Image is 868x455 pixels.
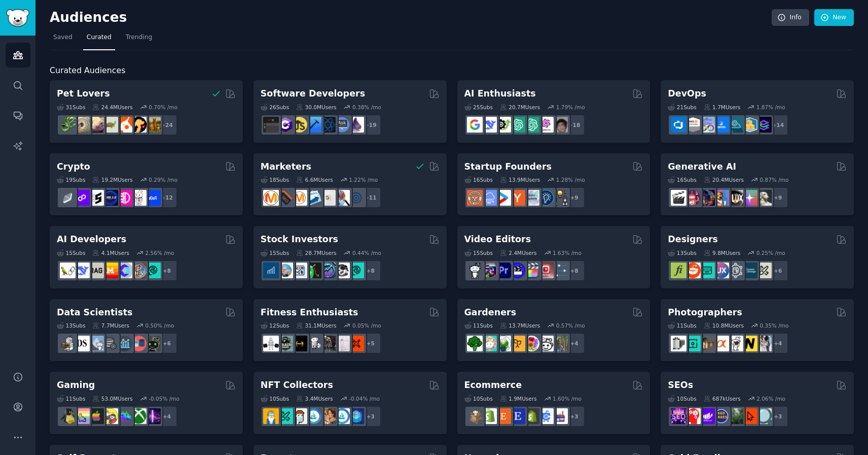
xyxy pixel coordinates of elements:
[320,263,336,278] img: StocksAndTrading
[538,263,554,278] img: Youtubevideo
[60,190,76,206] img: ethfinance
[564,260,585,281] div: + 8
[320,408,336,424] img: CryptoArt
[50,10,772,26] h2: Audiences
[671,190,686,206] img: aivideo
[88,336,104,351] img: statistics
[60,336,76,351] img: MachineLearning
[92,249,129,256] div: 4.1M Users
[88,408,104,424] img: macgaming
[53,33,73,42] span: Saved
[467,190,483,206] img: EntrepreneurRideAlong
[349,176,378,183] div: 1.22 % /mo
[524,190,539,206] img: indiehackers
[92,104,132,111] div: 24.4M Users
[92,176,132,183] div: 19.2M Users
[117,190,132,206] img: defiblockchain
[510,117,525,133] img: chatgpt_promptDesign
[464,176,493,183] div: 16 Sub s
[57,322,85,329] div: 13 Sub s
[306,263,321,278] img: Trading
[500,176,540,183] div: 13.9M Users
[348,408,364,424] img: DigitalItems
[481,336,497,351] img: succulents
[277,336,293,351] img: GymMotivation
[296,322,336,329] div: 31.1M Users
[713,263,729,278] img: UXDesign
[699,117,715,133] img: Docker_DevOps
[348,336,364,351] img: personaltraining
[756,249,785,256] div: 0.25 % /mo
[767,333,788,354] div: + 4
[60,263,76,278] img: LangChain
[348,117,364,133] img: elixir
[57,249,85,256] div: 15 Sub s
[145,190,161,206] img: defi_
[360,406,381,427] div: + 3
[145,263,161,278] img: AIDevelopersSociety
[261,395,289,402] div: 10 Sub s
[756,117,772,133] img: PlatformEngineers
[92,395,132,402] div: 53.0M Users
[88,190,104,206] img: ethstaker
[296,104,336,111] div: 30.0M Users
[510,336,525,351] img: GardeningUK
[556,176,585,183] div: 1.28 % /mo
[495,263,511,278] img: premiere
[671,408,686,424] img: SEO_Digital_Marketing
[464,322,493,329] div: 11 Sub s
[6,9,29,27] img: GummySearch logo
[524,336,539,351] img: flowers
[261,176,289,183] div: 18 Sub s
[464,160,552,173] h2: Startup Founders
[296,249,336,256] div: 28.7M Users
[500,395,537,402] div: 1.9M Users
[57,379,95,392] h2: Gaming
[117,408,132,424] img: gamers
[74,190,90,206] img: 0xPolygon
[538,117,554,133] img: OpenAIDev
[117,336,132,351] img: analytics
[538,190,554,206] img: Entrepreneurship
[704,249,741,256] div: 9.8M Users
[699,408,715,424] img: seogrowth
[742,336,757,351] img: Nikon
[50,29,76,50] a: Saved
[495,336,511,351] img: SavageGarden
[334,117,350,133] img: AskComputerScience
[352,322,381,329] div: 0.05 % /mo
[671,263,686,278] img: typography
[704,104,741,111] div: 1.7M Users
[57,160,90,173] h2: Crypto
[756,336,772,351] img: WeddingPhotography
[481,263,497,278] img: editors
[467,408,483,424] img: dropship
[728,263,743,278] img: userexperience
[334,408,350,424] img: OpenseaMarket
[131,336,147,351] img: datasets
[117,117,132,133] img: cockatiel
[360,260,381,281] div: + 8
[102,117,118,133] img: turtle
[88,263,104,278] img: Rag
[292,117,307,133] img: learnjavascript
[759,176,788,183] div: 0.87 % /mo
[145,408,161,424] img: TwitchStreaming
[668,379,693,392] h2: SEOs
[74,117,90,133] img: ballpython
[352,104,381,111] div: 0.38 % /mo
[552,263,568,278] img: postproduction
[510,408,525,424] img: EtsySellers
[742,263,757,278] img: learndesign
[728,336,743,351] img: canon
[102,263,118,278] img: MistralAI
[60,117,76,133] img: herpetology
[145,336,161,351] img: data
[704,395,741,402] div: 687k Users
[156,260,177,281] div: + 8
[360,114,381,136] div: + 19
[538,408,554,424] img: ecommercemarketing
[263,263,279,278] img: dividends
[261,306,358,319] h2: Fitness Enthusiasts
[467,263,483,278] img: gopro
